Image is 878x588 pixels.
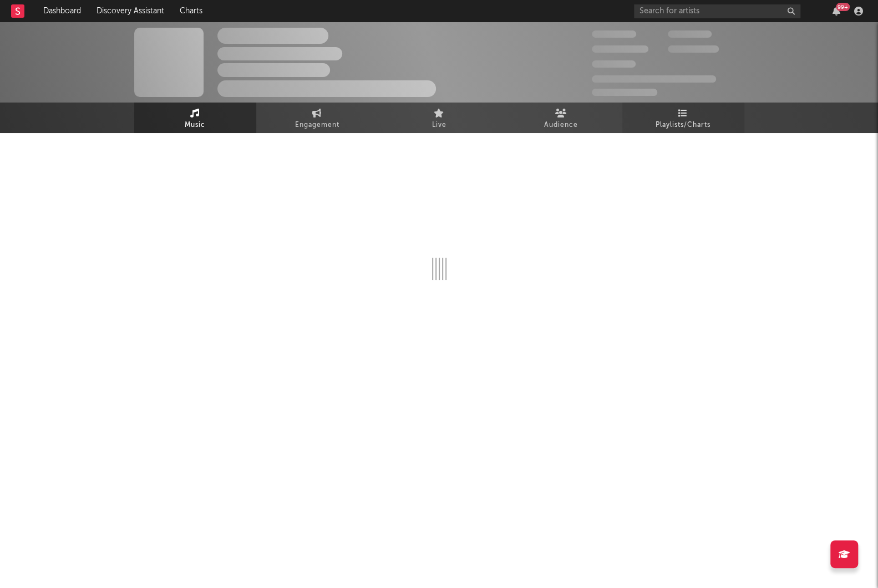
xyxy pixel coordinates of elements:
[622,103,744,133] a: Playlists/Charts
[378,103,500,133] a: Live
[185,119,205,132] span: Music
[592,45,648,53] span: 50,000,000
[833,7,840,16] button: 99+
[432,119,446,132] span: Live
[544,119,578,132] span: Audience
[592,89,657,96] span: Jump Score: 85.0
[668,45,719,53] span: 1,000,000
[668,30,712,38] span: 100,000
[592,75,716,83] span: 50,000,000 Monthly Listeners
[836,3,850,11] div: 99 +
[256,103,378,133] a: Engagement
[295,119,339,132] span: Engagement
[634,4,800,18] input: Search for artists
[656,119,710,132] span: Playlists/Charts
[592,30,636,38] span: 300,000
[134,103,256,133] a: Music
[500,103,622,133] a: Audience
[592,60,636,68] span: 100,000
